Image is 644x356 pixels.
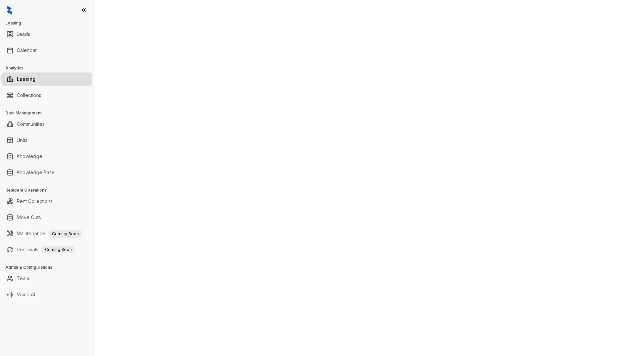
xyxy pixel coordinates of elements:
[5,187,94,193] h3: Resident Operations
[17,89,41,102] a: Collections
[5,110,94,116] h3: Data Management
[17,72,36,86] a: Leasing
[1,227,92,240] li: Maintenance
[17,28,30,41] a: Leads
[1,272,92,285] li: Team
[1,28,92,41] li: Leads
[1,134,92,147] li: Units
[17,195,53,208] a: Rent Collections
[17,166,55,179] a: Knowledge Base
[17,211,41,224] a: Move Outs
[7,5,12,15] img: logo
[49,230,82,238] span: Coming Soon
[1,211,92,224] li: Move Outs
[17,272,29,285] a: Team
[1,288,92,301] li: Voice AI
[1,44,92,57] li: Calendar
[1,243,92,256] li: Renewals
[5,20,94,26] h3: Leasing
[17,134,28,147] a: Units
[1,72,92,86] li: Leasing
[1,117,92,131] li: Communities
[17,150,42,163] a: Knowledge
[17,288,35,301] a: Voice AI
[17,117,45,131] a: Communities
[1,166,92,179] li: Knowledge Base
[1,89,92,102] li: Collections
[5,264,94,270] h3: Admin & Configurations
[17,243,74,256] a: RenewalsComing Soon
[1,195,92,208] li: Rent Collections
[17,44,37,57] a: Calendar
[1,150,92,163] li: Knowledge
[42,246,74,253] span: Coming Soon
[5,65,94,71] h3: Analytics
